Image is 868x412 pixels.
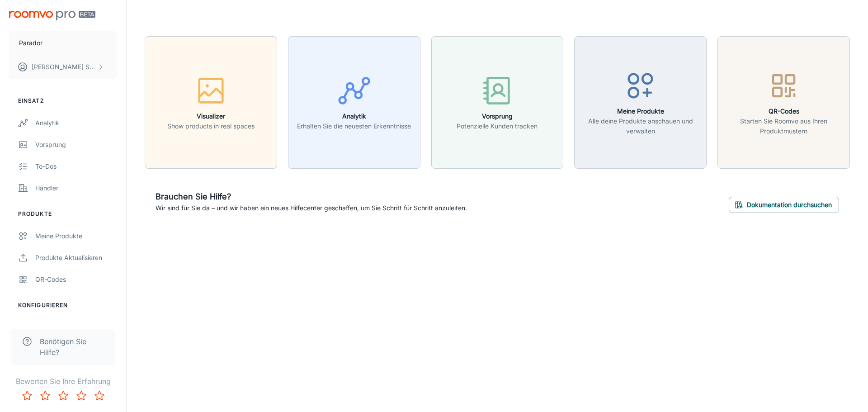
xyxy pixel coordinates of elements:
[19,38,42,48] p: Parador
[156,190,467,203] h6: Brauchen Sie Hilfe?
[574,97,707,106] a: Meine ProdukteAlle deine Produkte anschauen und verwalten
[167,111,255,121] h6: Visualizer
[35,253,117,263] div: Produkte aktualisieren
[431,36,564,169] button: VorsprungPotenzielle Kunden tracken
[35,161,117,171] div: To-dos
[723,116,844,136] p: Starten Sie Roomvo aus Ihren Produktmustern
[156,203,467,213] p: Wir sind für Sie da – und wir haben ein neues Hilfecenter geschaffen, um Sie Schritt für Schritt ...
[457,121,538,131] p: Potenzielle Kunden tracken
[288,97,420,106] a: AnalytikErhalten Sie die neuesten Erkenntnisse
[457,111,538,121] h6: Vorsprung
[9,55,117,79] button: [PERSON_NAME] Speth
[729,197,839,213] button: Dokumentation durchsuchen
[297,111,411,121] h6: Analytik
[297,121,411,131] p: Erhalten Sie die neuesten Erkenntnisse
[35,118,117,128] div: Analytik
[723,106,844,116] h6: QR-Codes
[35,183,117,193] div: Händler
[167,121,255,131] p: Show products in real spaces
[580,106,701,116] h6: Meine Produkte
[729,199,839,208] a: Dokumentation durchsuchen
[32,62,95,72] p: [PERSON_NAME] Speth
[9,31,117,55] button: Parador
[145,36,277,169] button: VisualizerShow products in real spaces
[35,140,117,150] div: Vorsprung
[717,36,850,169] button: QR-CodesStarten Sie Roomvo aus Ihren Produktmustern
[288,36,420,169] button: AnalytikErhalten Sie die neuesten Erkenntnisse
[580,116,701,136] p: Alle deine Produkte anschauen und verwalten
[35,231,117,241] div: Meine Produkte
[431,97,564,106] a: VorsprungPotenzielle Kunden tracken
[717,97,850,106] a: QR-CodesStarten Sie Roomvo aus Ihren Produktmustern
[574,36,707,169] button: Meine ProdukteAlle deine Produkte anschauen und verwalten
[9,11,95,20] img: Roomvo PRO Beta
